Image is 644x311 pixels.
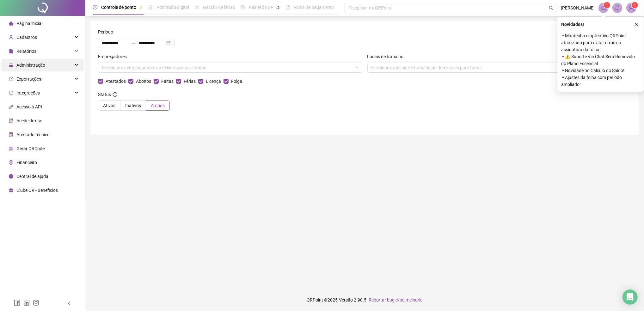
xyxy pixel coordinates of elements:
[285,5,290,9] span: book
[561,53,640,67] span: ⚬ ⚠️ Suporte Via Chat Será Removido do Plano Essencial
[9,77,13,81] span: export
[85,289,644,311] footer: QRPoint © 2025 - 2.90.5 -
[16,132,50,137] span: Atestado técnico
[16,21,42,26] span: Página inicial
[103,78,128,85] span: Atestados
[148,5,153,9] span: file-done
[606,3,608,7] span: 1
[549,6,554,10] span: search
[367,53,408,60] label: Locais de trabalho
[33,300,39,306] span: instagram
[98,53,131,60] label: Empregadores
[9,146,13,151] span: qrcode
[98,91,117,98] span: Status
[195,5,199,9] span: sun
[16,174,48,179] span: Central de ajuda
[634,3,636,7] span: 1
[369,297,423,302] span: Reportar bug e/ou melhoria
[103,103,115,108] span: Ativos
[98,28,113,35] span: Período
[16,76,41,82] span: Exportações
[133,78,154,85] span: Abonos
[561,67,640,74] span: ⚬ Novidade no Cálculo do Saldo!
[16,104,42,109] span: Acesso à API
[16,160,37,165] span: Financeiro
[16,118,42,123] span: Aceite de uso
[9,174,13,179] span: info-circle
[9,63,13,67] span: lock
[9,188,13,192] span: gift
[9,119,13,123] span: audit
[156,5,189,10] span: Admissão digital
[601,5,606,11] span: notification
[9,49,13,53] span: file
[16,188,58,193] span: Clube QR - Beneficios
[623,290,638,305] div: Open Intercom Messenger
[16,63,45,68] span: Administração
[627,3,636,13] img: 80309
[294,5,334,10] span: Folha de pagamento
[561,74,640,88] span: ⚬ Ajustes da folha com período ampliado!
[561,32,640,53] span: ⚬ Mantenha o aplicativo QRPoint atualizado para evitar erros na assinatura da folha!
[101,5,136,10] span: Controle de ponto
[632,2,638,8] sup: Atualize o seu contato no menu Meus Dados
[634,22,639,27] span: close
[113,92,117,97] span: info-circle
[9,132,13,137] span: solution
[159,78,176,85] span: Faltas
[203,78,224,85] span: Licença
[9,35,13,40] span: user-add
[561,21,584,28] span: Novidades !
[203,5,235,10] span: Gestão de férias
[249,5,273,10] span: Painel do DP
[131,40,136,46] span: to
[125,103,141,108] span: Inativos
[131,40,136,46] span: swap-right
[139,6,143,9] span: pushpin
[14,300,20,306] span: facebook
[9,160,13,165] span: dollar
[93,5,97,9] span: clock-circle
[16,35,37,40] span: Cadastros
[16,49,36,54] span: Relatórios
[604,2,610,8] sup: 1
[67,301,71,306] span: left
[229,78,245,85] span: Folga
[23,300,30,306] span: linkedin
[9,21,13,26] span: home
[181,78,198,85] span: Férias
[9,91,13,95] span: sync
[561,4,595,11] span: [PERSON_NAME]
[339,297,353,302] span: Versão
[151,103,165,108] span: Ambos
[9,105,13,109] span: api
[276,6,280,9] span: pushpin
[16,90,40,95] span: Integrações
[16,146,45,151] span: Gerar QRCode
[241,5,245,9] span: dashboard
[615,5,620,11] span: bell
